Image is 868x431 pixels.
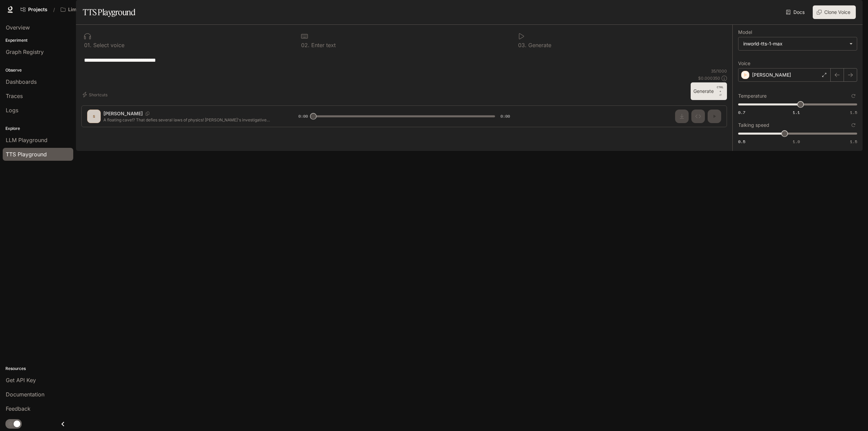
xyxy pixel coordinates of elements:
[743,40,846,47] div: inworld-tts-1-max
[716,85,724,93] p: CTRL +
[58,3,96,16] button: Open workspace menu
[691,82,727,100] button: GenerateCTRL +⏎
[92,42,124,48] p: Select voice
[793,139,800,144] span: 1.0
[813,5,856,19] button: Clone Voice
[850,110,857,115] span: 1.5
[301,42,310,48] p: 0 2 .
[738,37,857,50] div: inworld-tts-1-max
[716,85,724,97] p: ⏎
[738,139,745,144] span: 0.5
[785,5,807,19] a: Docs
[793,110,800,115] span: 1.1
[738,30,752,35] p: Model
[738,94,767,98] p: Temperature
[84,42,92,48] p: 0 1 .
[310,42,336,48] p: Enter text
[850,121,857,129] button: Reset to default
[518,42,527,48] p: 0 3 .
[698,75,720,81] p: $ 0.000350
[527,42,551,48] p: Generate
[51,6,58,13] div: /
[738,123,769,128] p: Talking speed
[68,7,85,13] p: Liminal
[28,7,47,13] span: Projects
[738,110,745,115] span: 0.7
[752,72,791,78] p: [PERSON_NAME]
[711,68,727,74] p: 35 / 1000
[83,5,135,19] h1: TTS Playground
[18,3,51,16] a: Go to projects
[850,92,857,100] button: Reset to default
[81,89,110,100] button: Shortcuts
[850,139,857,144] span: 1.5
[738,61,750,66] p: Voice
